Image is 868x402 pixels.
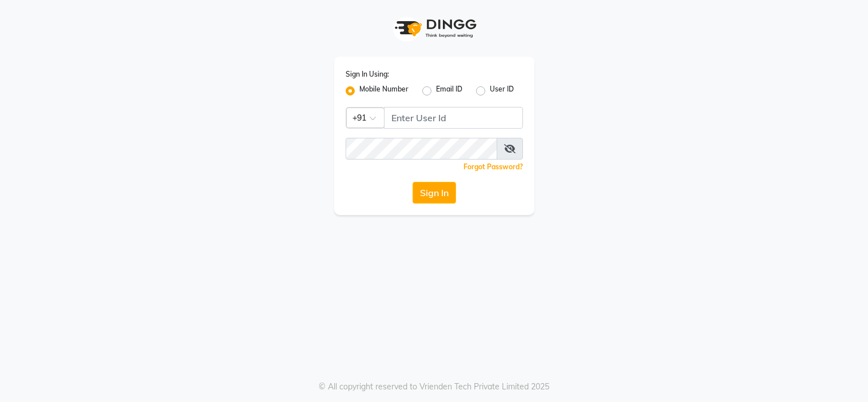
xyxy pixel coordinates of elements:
[346,138,497,160] input: Username
[389,11,480,45] img: logo1.svg
[359,84,409,98] label: Mobile Number
[490,84,514,98] label: User ID
[463,162,523,171] a: Forgot Password?
[346,69,389,79] label: Sign In Using:
[436,84,462,98] label: Email ID
[413,182,456,204] button: Sign In
[384,107,523,129] input: Username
